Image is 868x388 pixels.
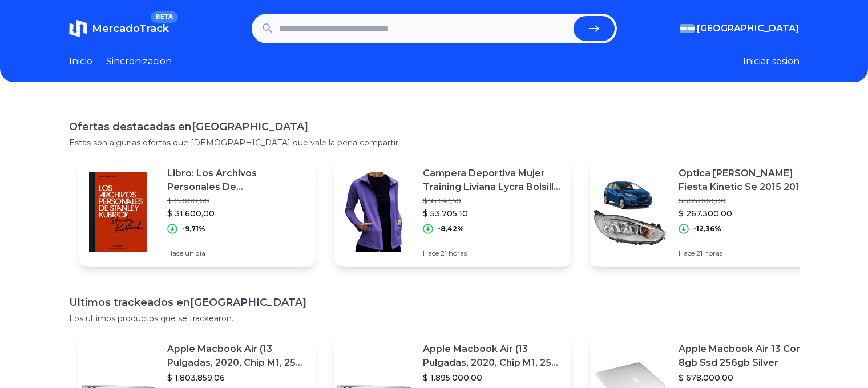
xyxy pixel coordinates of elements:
[69,19,169,38] a: MercadoTrackBETA
[679,249,818,258] p: Hace 21 horas
[743,55,800,68] button: Iniciar sesion
[167,167,306,194] p: Libro: Los Archivos Personales De [PERSON_NAME]. Castle, A
[679,208,818,219] p: $ 267.300,00
[423,249,562,258] p: Hace 21 horas
[151,11,177,23] span: BETA
[423,208,562,219] p: $ 53.705,10
[590,172,669,252] img: Featured image
[69,19,87,38] img: MercadoTrack
[78,172,158,252] img: Featured image
[693,224,721,233] p: -12,36%
[590,157,827,267] a: Featured imageOptica [PERSON_NAME] Fiesta Kinetic Se 2015 2016 2017 2018$ 305.000,00$ 267.300,00-...
[167,208,306,219] p: $ 31.600,00
[423,196,562,205] p: $ 58.643,50
[69,313,800,324] p: Los ultimos productos que se trackearon.
[680,22,800,35] button: [GEOGRAPHIC_DATA]
[167,372,306,383] p: $ 1.803.859,06
[680,24,695,33] img: Argentina
[697,22,800,35] span: [GEOGRAPHIC_DATA]
[334,172,414,252] img: Featured image
[69,137,800,148] p: Estas son algunas ofertas que [DEMOGRAPHIC_DATA] que vale la pena compartir.
[167,249,306,258] p: Hace un día
[167,196,306,205] p: $ 35.000,00
[679,167,818,194] p: Optica [PERSON_NAME] Fiesta Kinetic Se 2015 2016 2017 2018
[423,372,562,383] p: $ 1.895.000,00
[438,224,464,233] p: -8,42%
[423,167,562,194] p: Campera Deportiva Mujer Training Liviana Lycra Bolsillo Slim
[679,196,818,205] p: $ 305.000,00
[334,157,571,267] a: Featured imageCampera Deportiva Mujer Training Liviana Lycra Bolsillo Slim$ 58.643,50$ 53.705,10-...
[679,342,818,370] p: Apple Macbook Air 13 Core I5 8gb Ssd 256gb Silver
[167,342,306,370] p: Apple Macbook Air (13 Pulgadas, 2020, Chip M1, 256 Gb De Ssd, 8 Gb De Ram) - Plata
[182,224,205,233] p: -9,71%
[106,55,172,68] a: Sincronizacion
[423,342,562,370] p: Apple Macbook Air (13 Pulgadas, 2020, Chip M1, 256 Gb De Ssd, 8 Gb De Ram) - Plata
[69,119,800,135] h1: Ofertas destacadas en [GEOGRAPHIC_DATA]
[78,157,316,267] a: Featured imageLibro: Los Archivos Personales De [PERSON_NAME]. Castle, A$ 35.000,00$ 31.600,00-9,...
[679,372,818,383] p: $ 678.000,00
[69,55,92,68] a: Inicio
[69,294,800,310] h1: Ultimos trackeados en [GEOGRAPHIC_DATA]
[92,22,169,35] span: MercadoTrack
